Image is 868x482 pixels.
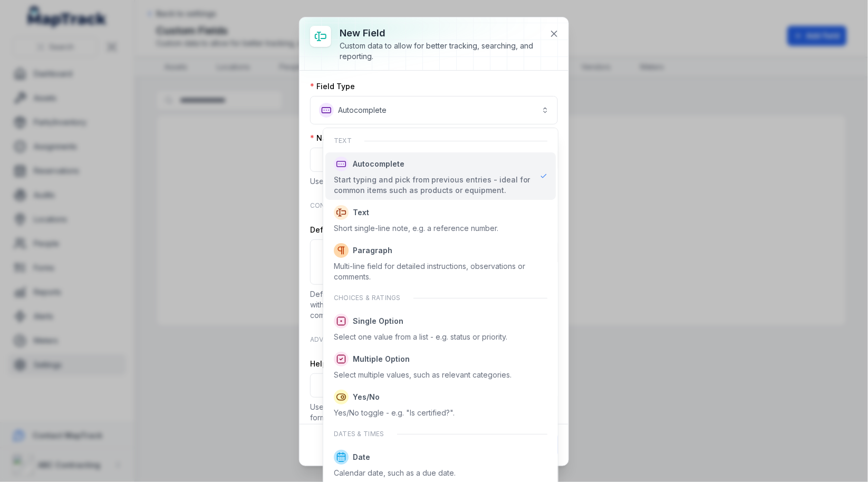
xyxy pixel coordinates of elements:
[334,175,532,196] div: Start typing and pick from previous entries - ideal for common items such as products or equipment.
[353,392,380,402] span: Yes/No
[353,207,369,218] span: Text
[334,370,512,380] div: Select multiple values, such as relevant categories.
[334,261,547,282] div: Multi-line field for detailed instructions, observations or comments.
[353,452,370,462] span: Date
[334,468,456,478] div: Calendar date, such as a due date.
[325,130,556,151] div: Text
[334,332,507,342] div: Select one value from a list - e.g. status or priority.
[353,354,410,364] span: Multiple Option
[325,287,556,309] div: Choices & ratings
[325,423,556,445] div: Dates & times
[353,159,404,169] span: Autocomplete
[334,408,455,418] div: Yes/No toggle - e.g. "Is certified?".
[334,223,498,234] div: Short single-line note, e.g. a reference number.
[310,96,558,124] button: Autocomplete
[353,245,392,256] span: Paragraph
[353,316,403,326] span: Single Option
